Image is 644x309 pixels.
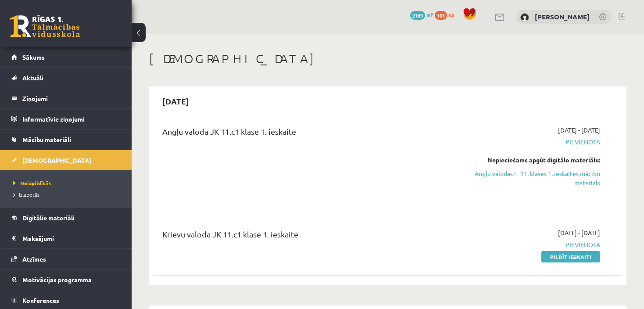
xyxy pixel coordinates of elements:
span: Izlabotās [13,191,39,198]
span: Konferences [22,296,59,304]
span: 103 [435,11,447,20]
a: Rīgas 1. Tālmācības vidusskola [10,15,80,37]
a: Neizpildītās [13,179,123,187]
a: Angļu valodas I - 11. klases 1. ieskaites mācību materiāls [463,169,600,187]
span: Motivācijas programma [22,276,92,284]
span: Sākums [22,53,45,61]
span: [DATE] - [DATE] [558,228,600,237]
a: [DEMOGRAPHIC_DATA] [11,150,121,170]
legend: Maksājumi [22,228,121,248]
a: Atzīmes [11,249,121,269]
span: [DATE] - [DATE] [558,126,600,135]
img: Gabriela Grase [520,13,529,22]
div: Krievu valoda JK 11.c1 klase 1. ieskaite [162,228,450,244]
a: [PERSON_NAME] [535,12,590,21]
span: [DEMOGRAPHIC_DATA] [22,156,91,164]
h1: [DEMOGRAPHIC_DATA] [149,51,626,66]
a: Ziņojumi [11,88,121,108]
a: Pildīt ieskaiti [541,251,600,262]
legend: Informatīvie ziņojumi [22,109,121,129]
a: 2169 mP [410,11,433,18]
div: Angļu valoda JK 11.c1 klase 1. ieskaite [162,126,450,142]
span: Pievienota [463,137,600,147]
div: Nepieciešams apgūt digitālo materiālu: [463,155,600,165]
span: Digitālie materiāli [22,214,75,222]
span: Neizpildītās [13,180,51,187]
h2: [DATE] [154,91,198,111]
legend: Ziņojumi [22,88,121,108]
span: xp [448,11,454,18]
span: mP [426,11,433,18]
a: Izlabotās [13,190,123,198]
span: 2169 [410,11,425,20]
a: Maksājumi [11,228,121,248]
a: Motivācijas programma [11,269,121,290]
a: 103 xp [435,11,458,18]
a: Digitālie materiāli [11,208,121,228]
a: Informatīvie ziņojumi [11,109,121,129]
span: Aktuāli [22,74,43,82]
span: Atzīmes [22,255,46,263]
a: Aktuāli [11,68,121,88]
a: Mācību materiāli [11,129,121,150]
span: Pievienota [463,240,600,249]
span: Mācību materiāli [22,136,71,144]
a: Sākums [11,47,121,67]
